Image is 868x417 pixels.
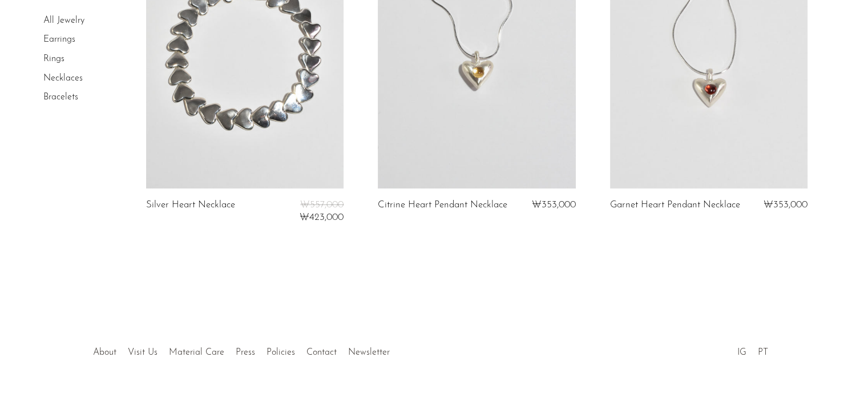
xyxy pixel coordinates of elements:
[758,348,768,357] a: PT
[93,348,116,357] a: About
[128,348,158,357] a: Visit Us
[532,200,576,210] span: ₩353,000
[43,54,64,63] a: Rings
[146,200,235,223] a: Silver Heart Necklace
[764,200,808,210] span: ₩353,000
[87,339,395,360] ul: Quick links
[300,200,344,210] span: ₩557,000
[300,212,344,222] span: ₩423,000
[267,348,295,357] a: Policies
[43,74,83,83] a: Necklaces
[732,339,774,360] ul: Social Medias
[236,348,255,357] a: Press
[378,200,507,210] a: Citrine Heart Pendant Necklace
[306,348,337,357] a: Contact
[169,348,224,357] a: Material Care
[610,200,740,210] a: Garnet Heart Pendant Necklace
[43,35,75,45] a: Earrings
[43,93,78,102] a: Bracelets
[43,16,84,25] a: All Jewelry
[737,348,746,357] a: IG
